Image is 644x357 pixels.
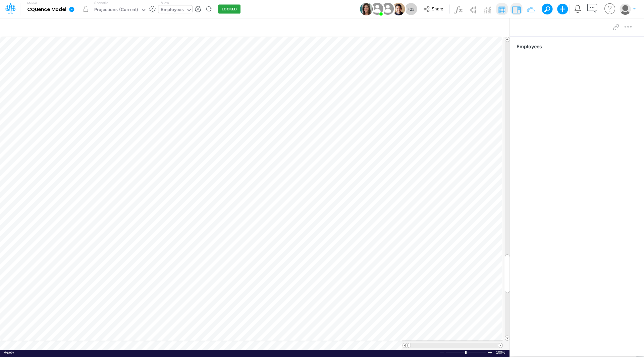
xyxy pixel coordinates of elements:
input: Type a title here [6,21,364,35]
div: In Ready mode [4,350,14,355]
button: Share [420,4,448,14]
span: 100% [496,350,506,355]
img: User Image Icon [360,3,373,15]
b: CQuence Model [27,7,66,13]
div: Zoom In [487,350,493,355]
label: Model [27,1,37,5]
div: Zoom Out [439,350,444,355]
span: Share [432,6,443,11]
label: View [161,0,169,5]
span: Employees [517,43,640,50]
label: Scenario [94,0,108,5]
a: Notifications [574,5,582,13]
div: Zoom [445,350,487,355]
span: + 25 [408,7,414,11]
img: User Image Icon [380,1,395,16]
img: User Image Icon [370,1,385,16]
div: Zoom level [496,350,506,355]
div: Employees [161,6,183,14]
span: Ready [4,350,14,354]
img: User Image Icon [392,3,405,15]
div: Projections (Current) [94,6,138,14]
div: Zoom [465,351,467,354]
button: LOCKED [218,5,240,14]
